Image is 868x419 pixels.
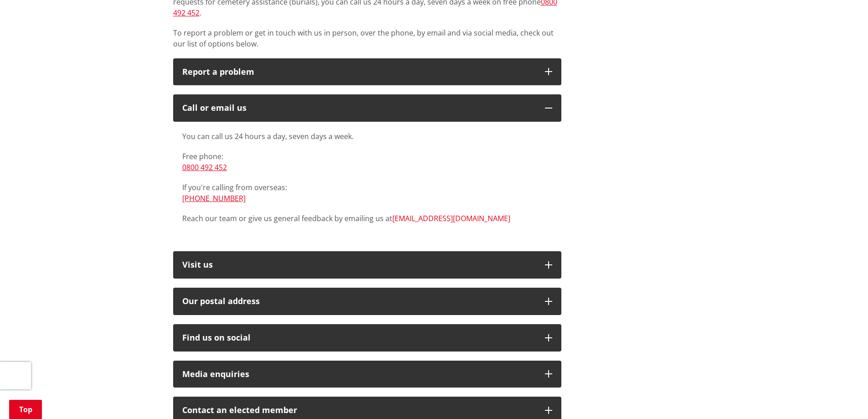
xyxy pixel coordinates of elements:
p: If you're calling from overseas: [182,182,552,204]
button: Find us on social [173,324,561,352]
button: Call or email us [173,94,561,122]
div: Call or email us [182,103,536,113]
div: Media enquiries [182,370,536,379]
p: Visit us [182,260,536,269]
button: Our postal address [173,288,561,315]
p: Reach our team or give us general feedback by emailing us at [182,213,552,224]
p: To report a problem or get in touch with us in person, over the phone, by email and via social me... [173,27,561,49]
p: Free phone: [182,151,552,173]
button: Report a problem [173,58,561,86]
h2: Our postal address [182,297,536,306]
button: Visit us [173,251,561,279]
iframe: Messenger Launcher [826,381,859,414]
a: 0800 492 452 [182,162,227,172]
p: Report a problem [182,67,536,77]
a: [PHONE_NUMBER] [182,193,246,203]
p: Contact an elected member [182,406,536,415]
div: Find us on social [182,333,536,342]
p: You can call us 24 hours a day, seven days a week. [182,131,552,142]
a: [EMAIL_ADDRESS][DOMAIN_NAME] [392,213,510,223]
button: Media enquiries [173,361,561,388]
a: Top [9,400,42,419]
